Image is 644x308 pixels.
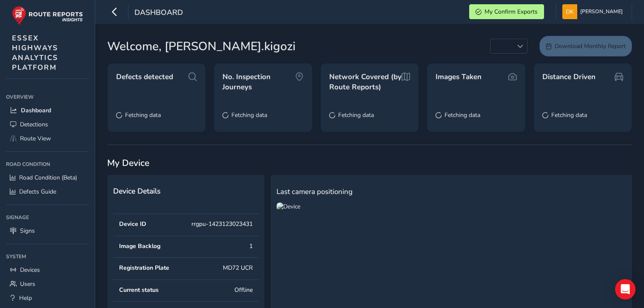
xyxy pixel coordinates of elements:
[125,111,161,119] span: Fetching data
[6,185,89,199] a: Defects Guide
[562,4,626,19] button: [PERSON_NAME]
[6,291,89,305] a: Help
[107,37,296,55] span: Welcome, [PERSON_NAME].kigozi
[6,263,89,277] a: Devices
[19,294,32,302] span: Help
[6,224,89,238] a: Signs
[191,220,253,228] div: rrgpu-1423123023431
[21,106,51,114] span: Dashboard
[234,286,253,294] div: Offline
[12,6,83,25] img: rr logo
[338,111,374,119] span: Fetching data
[469,4,544,19] button: My Confirm Exports
[6,131,89,145] a: Route View
[134,7,183,19] span: Dashboard
[119,220,146,228] div: Device ID
[562,4,577,19] img: diamond-layout
[20,134,51,143] span: Route View
[551,111,587,119] span: Fetching data
[6,250,89,263] div: System
[12,33,58,72] span: ESSEX HIGHWAYS ANALYTICS PLATFORM
[6,211,89,224] div: Signage
[20,227,35,235] span: Signs
[6,171,89,185] a: Road Condition (Beta)
[19,188,56,196] span: Defects Guide
[222,72,295,92] span: No. Inspection Journeys
[223,264,253,272] div: MD72 UCR
[276,187,353,197] span: Last camera positioning
[436,72,482,82] span: Images Taken
[276,202,300,211] img: Device
[116,72,173,82] span: Defects detected
[6,117,89,131] a: Detections
[20,266,40,274] span: Devices
[329,72,402,92] span: Network Covered (by Route Reports)
[6,158,89,171] div: Road Condition
[119,264,169,272] div: Registration Plate
[20,120,48,128] span: Detections
[6,103,89,117] a: Dashboard
[231,111,267,119] span: Fetching data
[107,157,149,169] span: My Device
[445,111,480,119] span: Fetching data
[6,91,89,103] div: Overview
[580,4,623,19] span: [PERSON_NAME]
[119,242,160,250] div: Image Backlog
[249,242,253,250] div: 1
[19,174,77,182] span: Road Condition (Beta)
[113,187,259,196] h2: Device Details
[119,286,159,294] div: Current status
[615,279,635,299] div: Open Intercom Messenger
[484,8,538,16] span: My Confirm Exports
[542,72,596,82] span: Distance Driven
[20,280,35,288] span: Users
[6,277,89,291] a: Users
